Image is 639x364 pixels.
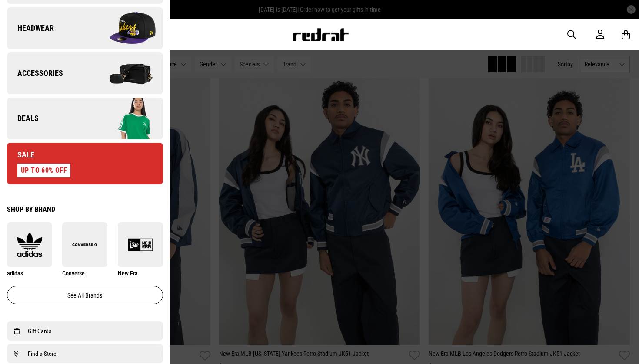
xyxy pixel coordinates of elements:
[7,143,163,184] a: Sale UP TO 60% OFF
[28,348,57,359] span: Find a Store
[7,98,163,139] a: Deals Company
[7,270,23,277] span: adidas
[7,7,163,49] a: Headwear Company
[85,97,163,140] img: Company
[14,326,156,336] a: Gift Cards
[118,222,163,277] a: New Era New Era
[118,270,138,277] span: New Era
[7,113,39,124] span: Deals
[62,270,85,277] span: Converse
[14,348,156,359] a: Find a Store
[7,23,54,33] span: Headwear
[7,232,52,257] img: adidas
[28,326,51,336] span: Gift Cards
[292,28,349,41] img: Redrat logo
[7,3,33,30] button: Open LiveChat chat widget
[17,164,70,177] div: UP TO 60% OFF
[7,205,163,213] div: Shop by Brand
[7,286,163,304] a: See all brands
[62,222,107,277] a: Converse Converse
[7,150,34,160] span: Sale
[85,7,163,50] img: Company
[7,52,163,94] a: Accessories Company
[7,222,52,277] a: adidas adidas
[118,232,163,257] img: New Era
[62,232,107,257] img: Converse
[85,52,163,95] img: Company
[7,68,63,79] span: Accessories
